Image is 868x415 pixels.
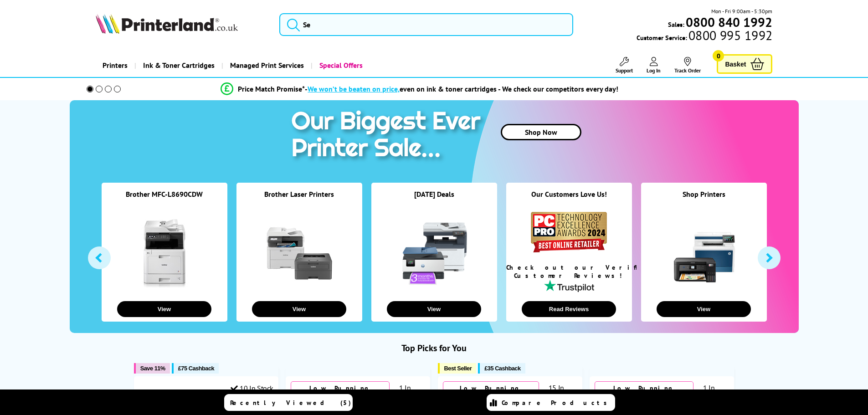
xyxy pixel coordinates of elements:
[686,14,772,31] b: 0800 840 1992
[668,20,684,29] span: Sales:
[478,363,525,374] button: £35 Cashback
[657,301,751,317] button: View
[96,54,134,77] a: Printers
[74,81,765,97] li: modal_Promise
[390,383,425,401] div: 1 In Stock
[134,54,221,77] a: Ink & Toner Cartridges
[539,383,577,401] div: 15 In Stock
[443,381,539,403] div: Low Running Costs
[231,384,273,393] div: 10 In Stock
[172,363,219,374] button: £75 Cashback
[522,301,616,317] button: Read Reviews
[238,84,305,93] span: Price Match Promise*
[291,381,390,403] div: Low Running Costs
[674,57,701,74] a: Track Order
[713,50,724,61] span: 0
[308,84,400,93] span: We won’t be beaten on price,
[224,394,353,411] a: Recently Viewed (5)
[684,18,772,26] a: 0800 840 1992
[717,54,772,74] a: Basket 0
[96,14,268,36] a: Printerland Logo
[487,394,615,411] a: Compare Products
[641,190,767,210] div: Shop Printers
[502,399,612,407] span: Compare Products
[387,301,481,317] button: View
[140,365,165,372] span: Save 11%
[287,100,490,172] img: printer sale
[501,124,581,140] a: Shop Now
[143,54,215,77] span: Ink & Toner Cartridges
[506,263,632,280] div: Check out our Verified Customer Reviews!
[506,190,632,210] div: Our Customers Love Us!
[687,31,772,40] span: 0800 995 1992
[252,301,346,317] button: View
[134,363,170,374] button: Save 11%
[711,7,772,15] span: Mon - Fri 9:00am - 5:30pm
[279,13,573,36] input: Se
[637,31,772,42] span: Customer Service:
[444,365,472,372] span: Best Seller
[647,67,661,74] span: Log In
[230,399,351,407] span: Recently Viewed (5)
[693,383,729,401] div: 1 In Stock
[96,14,238,34] img: Printerland Logo
[438,363,477,374] button: Best Seller
[264,190,334,199] a: Brother Laser Printers
[725,58,746,70] span: Basket
[616,67,633,74] span: Support
[616,57,633,74] a: Support
[178,365,214,372] span: £75 Cashback
[595,381,693,403] div: Low Running Costs
[305,84,618,93] div: - even on ink & toner cartridges - We check our competitors every day!
[647,57,661,74] a: Log In
[484,365,520,372] span: £35 Cashback
[371,190,497,210] div: [DATE] Deals
[117,301,211,317] button: View
[126,190,203,199] a: Brother MFC-L8690CDW
[311,54,370,77] a: Special Offers
[221,54,311,77] a: Managed Print Services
